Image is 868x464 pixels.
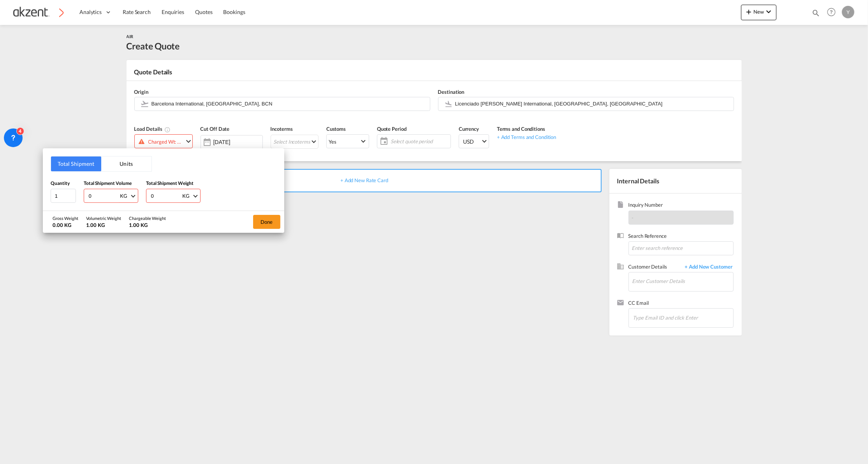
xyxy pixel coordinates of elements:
[51,189,76,203] input: Qty
[84,180,132,186] span: Total Shipment Volume
[146,180,194,186] span: Total Shipment Weight
[182,193,190,199] div: KG
[86,215,121,221] div: Volumetric Weight
[150,189,181,202] input: Enter weight
[53,221,78,228] div: 0.00 KG
[86,221,121,228] div: 1.00 KG
[51,180,70,186] span: Quantity
[88,189,119,202] input: Enter volume
[51,156,101,171] button: Total Shipment
[120,193,127,199] div: KG
[129,215,166,221] div: Chargeable Weight
[53,215,78,221] div: Gross Weight
[101,156,151,171] button: Units
[129,221,166,228] div: 1.00 KG
[253,215,280,229] button: Done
